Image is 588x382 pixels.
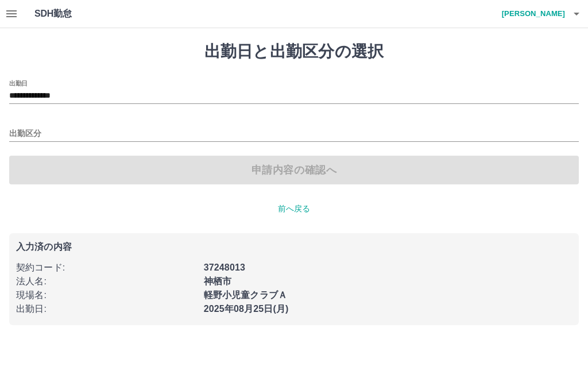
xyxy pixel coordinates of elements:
b: 神栖市 [204,276,231,286]
b: 2025年08月25日(月) [204,304,289,314]
label: 出勤日 [9,79,28,87]
p: 出勤日 : [16,302,197,316]
h1: 出勤日と出勤区分の選択 [9,42,579,61]
p: 現場名 : [16,288,197,302]
p: 入力済の内容 [16,242,572,252]
b: 37248013 [204,263,245,272]
p: 前へ戻る [9,203,579,215]
p: 契約コード : [16,261,197,275]
b: 軽野小児童クラブＡ [204,290,287,300]
p: 法人名 : [16,275,197,288]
